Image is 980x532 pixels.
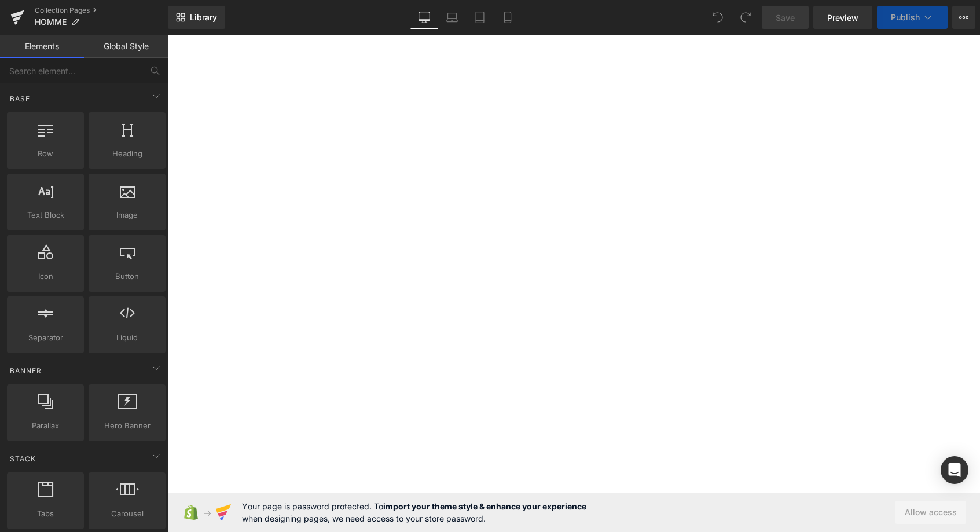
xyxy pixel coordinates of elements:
a: Preview [813,6,872,29]
span: Image [92,209,162,221]
span: Carousel [92,508,162,520]
span: Stack [9,453,37,464]
span: Separator [10,332,80,344]
span: Liquid [92,332,162,344]
span: Banner [9,365,43,376]
button: Undo [706,6,729,29]
button: More [952,6,975,29]
a: Collection Pages [35,6,168,15]
button: Allow access [895,501,966,524]
div: Open Intercom Messenger [941,456,968,484]
span: Button [92,270,162,282]
span: Library [190,12,217,23]
button: Publish [877,6,948,29]
button: Redo [734,6,757,29]
strong: import your theme style & enhance your experience [383,501,586,511]
span: HOMME [35,17,67,27]
span: Row [10,148,80,160]
a: New Library [168,6,225,29]
span: Icon [10,270,80,282]
span: Parallax [10,420,80,432]
a: Desktop [410,6,438,29]
span: Text Block [10,209,80,221]
span: Hero Banner [92,420,162,432]
a: Global Style [84,35,168,58]
span: Preview [827,12,858,24]
span: Heading [92,148,162,160]
span: Your page is password protected. To when designing pages, we need access to your store password. [242,500,586,524]
span: Save [776,12,795,24]
span: Tabs [10,508,80,520]
a: Tablet [466,6,494,29]
span: Publish [891,13,920,22]
a: Laptop [438,6,466,29]
a: Mobile [494,6,522,29]
span: Base [9,93,31,104]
